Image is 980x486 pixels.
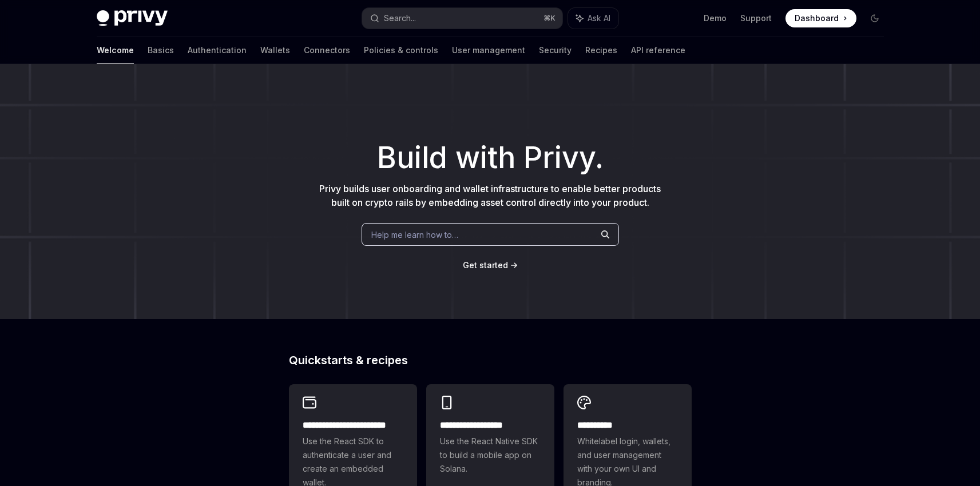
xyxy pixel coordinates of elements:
a: Wallets [260,37,290,64]
a: API reference [631,37,685,64]
span: Dashboard [795,13,839,24]
a: Authentication [188,37,247,64]
button: Search...⌘K [362,8,562,29]
span: Help me learn how to… [371,229,458,241]
a: Policies & controls [364,37,438,64]
a: Demo [704,13,727,24]
span: Quickstarts & recipes [289,354,408,366]
span: ⌘ K [543,14,556,23]
a: Security [539,37,572,64]
a: Get started [463,260,508,271]
button: Ask AI [568,8,618,29]
a: Recipes [585,37,617,64]
div: Search... [384,11,416,25]
a: User management [452,37,525,64]
span: Use the React Native SDK to build a mobile app on Solana. [440,435,541,476]
img: dark logo [97,10,168,26]
a: Basics [148,37,174,64]
a: Connectors [304,37,350,64]
span: Get started [463,260,508,270]
a: Welcome [97,37,134,64]
a: Dashboard [785,9,856,27]
span: Ask AI [588,13,610,24]
button: Toggle dark mode [866,9,884,27]
a: Support [740,13,772,24]
span: Build with Privy. [377,148,604,168]
span: Privy builds user onboarding and wallet infrastructure to enable better products built on crypto ... [319,183,661,208]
